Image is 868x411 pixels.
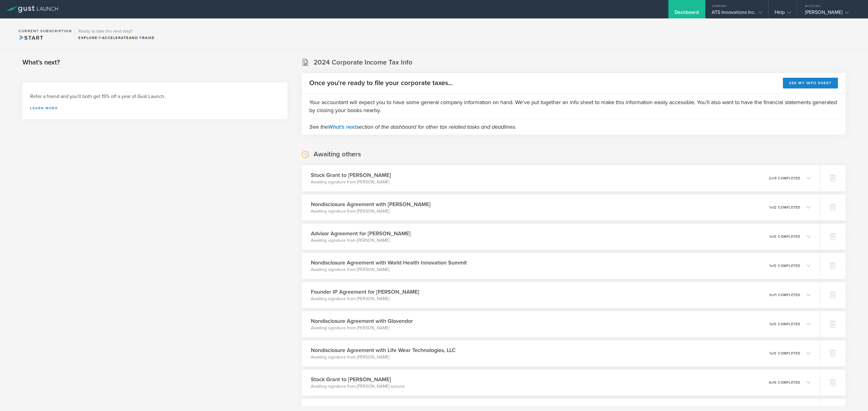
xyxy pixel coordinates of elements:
div: Explore [78,35,154,41]
em: of [771,176,775,180]
p: 1 2 completed [769,352,800,355]
h3: Ready to take the next step? [78,29,154,33]
p: 1 2 completed [769,235,800,238]
div: Help [775,9,791,18]
h2: Current Subscription [18,29,72,33]
p: Awaiting signature from [PERSON_NAME] [311,354,456,360]
div: [PERSON_NAME] [805,9,857,18]
p: Awaiting signature from [PERSON_NAME] [311,237,411,244]
p: Awaiting signature from [PERSON_NAME] [311,208,431,214]
p: Awaiting signature from [PERSON_NAME] [311,325,413,331]
h3: Stock Grant to [PERSON_NAME] [311,171,391,179]
div: Ready to take the next step?ExploreAccelerateandRaise [75,25,158,44]
h2: Awaiting others [314,150,361,159]
em: of [771,264,774,268]
em: See the section of the dashboard for other tax related tasks and deadlines. [309,123,516,130]
h3: Nondisclosure Agreement with Glovendor [311,317,413,325]
h3: Stock Grant to [PERSON_NAME] [311,375,405,383]
em: of [771,381,774,385]
em: of [771,205,774,209]
h3: Nondisclosure Agreement with Life Wear Technologies, LLC [311,346,456,354]
p: 4 5 completed [769,381,800,384]
a: Learn more [30,106,280,110]
h2: What's next? [22,58,60,67]
p: Awaiting signature from [PERSON_NAME] [311,267,467,273]
h2: Once you're ready to file your corporate taxes... [309,79,453,88]
span: Start [18,34,43,41]
button: See my info sheet [783,78,838,88]
p: 0 1 completed [769,293,800,297]
p: Awaiting signature from [PERSON_NAME] [311,179,391,185]
p: Awaiting signature from [PERSON_NAME] [311,296,419,302]
div: ATS Innovations Inc. [712,9,762,18]
h3: Nondisclosure Agreement with [PERSON_NAME] [311,200,431,208]
span: and [98,36,139,40]
p: 1 2 completed [769,206,800,209]
p: 2 3 completed [769,177,800,180]
em: of [772,293,775,297]
div: Dashboard [674,9,699,18]
a: What's next [328,123,356,130]
span: Raise [138,36,154,40]
em: of [771,322,774,326]
p: 1 2 completed [769,323,800,326]
h3: Refer a friend and you'll both get 15% off a year of Gust Launch. [30,93,280,100]
p: 1 2 completed [769,264,800,268]
p: Your accountant will expect you to have some general company information on hand. We've put toget... [309,98,838,114]
em: of [771,351,774,355]
h3: Advisor Agreement for [PERSON_NAME] [311,229,411,237]
em: of [771,235,774,239]
p: Awaiting signature from [PERSON_NAME] spouse [311,383,405,389]
span: Accelerate [98,36,129,40]
h2: 2024 Corporate Income Tax Info [314,58,412,67]
h3: Founder IP Agreement for [PERSON_NAME] [311,288,419,296]
h3: Nondisclosure Agreement with World Health Innovation Summit [311,259,467,267]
